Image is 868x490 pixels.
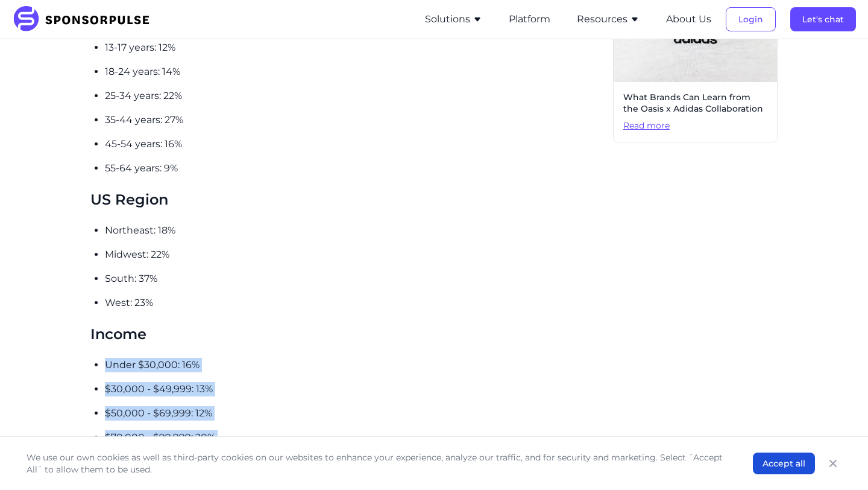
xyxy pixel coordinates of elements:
button: Solutions [425,12,482,27]
button: Resources [577,12,640,27]
p: 35-44 years: 27% [105,113,603,127]
p: 13-17 years: 12% [105,40,603,55]
h3: US Region [90,190,603,209]
p: 45-54 years: 16% [105,137,603,151]
p: $50,000 - $69,999: 12% [105,406,603,421]
button: About Us [666,12,711,27]
img: SponsorPulse [12,6,159,33]
p: $30,000 - $49,999: 13% [105,382,603,396]
p: 18-24 years: 14% [105,65,603,79]
a: Login [726,14,776,25]
button: Login [726,7,776,31]
p: 25-34 years: 22% [105,89,603,103]
button: Platform [509,12,550,27]
p: Northeast: 18% [105,223,603,238]
iframe: Chat Widget [808,432,868,490]
h3: Income [90,325,603,343]
button: Let's chat [790,7,856,31]
p: Midwest: 22% [105,247,603,262]
p: West: 23% [105,296,603,310]
p: 55-64 years: 9% [105,161,603,176]
a: About Us [666,14,711,25]
span: What Brands Can Learn from the Oasis x Adidas Collaboration [623,92,767,115]
p: We use our own cookies as well as third-party cookies on our websites to enhance your experience,... [27,451,729,476]
p: South: 37% [105,272,603,286]
button: Accept all [753,453,815,474]
p: $70,000 - $99,999: 20% [105,430,603,445]
a: Let's chat [790,14,856,25]
span: Read more [623,120,767,132]
a: Platform [509,14,550,25]
p: Under $30,000: 16% [105,358,603,372]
